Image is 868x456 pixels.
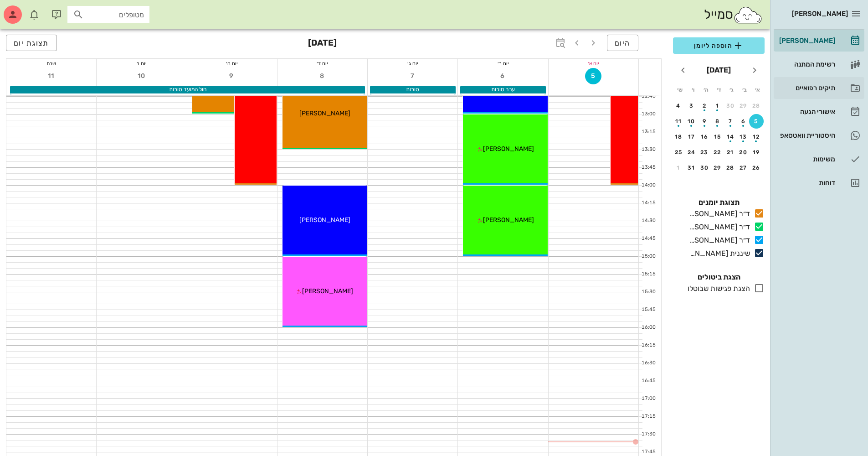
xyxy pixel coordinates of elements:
div: 19 [749,149,764,155]
button: [DATE] [703,61,734,79]
span: 8 [314,72,331,80]
div: 11 [671,118,686,124]
button: 14 [723,130,738,144]
button: 18 [671,130,686,144]
span: [PERSON_NAME] [299,216,350,224]
button: 1 [671,161,686,175]
a: [PERSON_NAME] [774,30,864,52]
button: 12 [749,130,764,144]
button: 2 [697,98,712,113]
div: 23 [697,149,712,155]
div: ד״ר [PERSON_NAME] [686,222,750,233]
span: [PERSON_NAME] [792,10,848,18]
div: ד״ר [PERSON_NAME] [686,208,750,219]
button: 1 [710,98,725,113]
button: 29 [736,98,751,113]
span: ערב סוכות [491,86,515,93]
div: סמייל [704,5,763,25]
div: 26 [749,165,764,171]
button: תצוגת יום [6,35,57,51]
button: 4 [671,98,686,113]
a: דוחות [774,172,864,194]
th: ש׳ [674,82,686,98]
div: תיקים רפואיים [777,84,835,92]
div: 17:30 [639,430,657,438]
div: דוחות [777,179,835,187]
button: 16 [697,130,712,144]
div: 2 [697,103,712,109]
button: 5 [749,114,764,129]
span: [PERSON_NAME] [483,145,534,153]
a: תיקים רפואיים [774,77,864,99]
div: 16:15 [639,342,657,349]
div: 4 [671,103,686,109]
button: 10 [684,114,699,129]
button: 13 [736,130,751,144]
span: [PERSON_NAME] [302,287,353,295]
div: 14:00 [639,181,657,189]
button: 26 [749,161,764,175]
div: 10 [684,118,699,124]
button: 11 [43,68,60,84]
button: 17 [684,130,699,144]
button: 30 [723,98,738,113]
div: רשימת המתנה [777,61,835,68]
div: 14:15 [639,199,657,207]
button: 20 [736,145,751,160]
div: 29 [710,165,725,171]
div: 15:45 [639,306,657,314]
button: 8 [314,68,331,84]
span: 7 [405,72,421,80]
button: 8 [710,114,725,129]
button: 11 [671,114,686,129]
div: אישורי הגעה [777,108,835,115]
span: חול המועד סוכות [169,86,206,93]
span: 11 [43,72,60,80]
a: היסטוריית וואטסאפ [774,124,864,146]
div: 31 [684,165,699,171]
div: 1 [671,165,686,171]
a: רשימת המתנה [774,53,864,75]
button: 9 [224,68,240,84]
div: 13:45 [639,164,657,171]
div: 7 [723,118,738,124]
th: ב׳ [739,82,750,98]
button: 5 [585,68,601,84]
div: 16 [697,134,712,140]
button: 29 [710,161,725,175]
div: שבת [6,59,96,68]
h3: [DATE] [308,35,337,53]
div: 14:45 [639,235,657,243]
div: 15:15 [639,270,657,278]
div: יום א׳ [549,59,638,68]
div: 17:45 [639,448,657,456]
img: SmileCloud logo [733,6,763,24]
span: תצוגת יום [14,39,49,47]
div: 25 [671,149,686,155]
button: הוספה ליומן [673,37,765,54]
button: 15 [710,130,725,144]
div: 24 [684,149,699,155]
div: יום ב׳ [458,59,548,68]
button: 6 [736,114,751,129]
div: 13 [736,134,751,140]
div: 1 [710,103,725,109]
div: 14:30 [639,217,657,225]
div: ד״ר [PERSON_NAME] [686,235,750,246]
div: 13:15 [639,128,657,136]
h4: תצוגת יומנים [673,197,765,208]
div: 15:30 [639,288,657,296]
div: משימות [777,155,835,163]
div: 12 [749,134,764,140]
div: 30 [697,165,712,171]
div: 16:45 [639,377,657,385]
div: יום ה׳ [187,59,277,68]
a: אישורי הגעה [774,101,864,123]
button: 25 [671,145,686,160]
div: שיננית [PERSON_NAME] [686,248,750,259]
button: 10 [134,68,150,84]
div: הצגת פגישות שבוטלו [684,283,750,294]
button: 6 [495,68,511,84]
div: 16:00 [639,324,657,332]
span: [PERSON_NAME] [483,216,534,224]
